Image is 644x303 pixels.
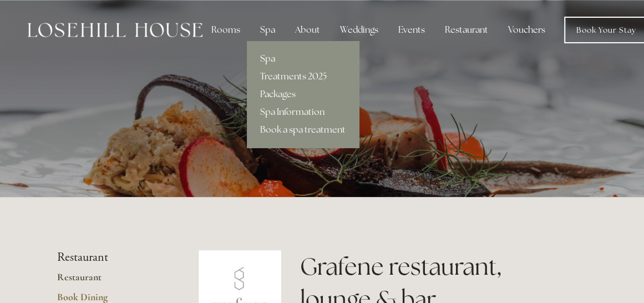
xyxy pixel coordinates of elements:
[247,103,359,121] a: Spa Information
[28,23,202,37] img: Losehill House
[57,271,163,291] a: Restaurant
[57,250,163,265] li: Restaurant
[286,19,329,41] div: About
[436,19,497,41] div: Restaurant
[247,121,359,139] a: Book a spa treatment
[331,19,387,41] div: Weddings
[389,19,434,41] div: Events
[499,19,554,41] a: Vouchers
[202,19,249,41] div: Rooms
[247,68,359,85] a: Treatments 2025
[247,50,359,68] a: Spa
[251,19,284,41] div: Spa
[247,85,359,103] a: Packages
